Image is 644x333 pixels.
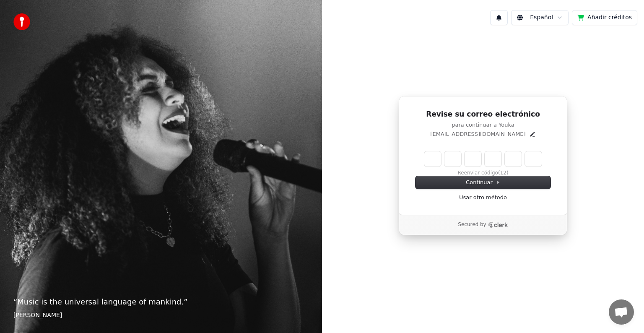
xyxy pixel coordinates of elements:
input: Enter verification code [424,151,542,166]
p: [EMAIL_ADDRESS][DOMAIN_NAME] [430,130,525,138]
img: youka [13,13,30,30]
button: Añadir créditos [572,10,637,25]
p: “ Music is the universal language of mankind. ” [13,296,309,308]
h1: Revise su correo electrónico [415,109,551,120]
p: para continuar a Youka [415,121,551,129]
a: Usar otro método [459,194,507,201]
span: Continuar [466,179,500,186]
p: Secured by [458,221,486,228]
button: Continuar [415,176,551,189]
footer: [PERSON_NAME] [13,311,309,320]
button: Edit [529,131,536,138]
a: Chat abierto [609,299,634,325]
a: Clerk logo [488,222,508,228]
